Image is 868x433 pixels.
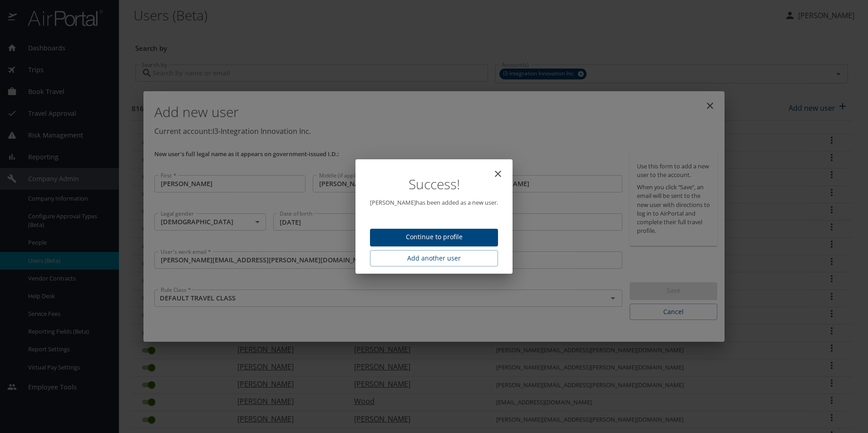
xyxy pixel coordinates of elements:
[370,250,498,267] button: Add another user
[370,198,498,207] p: [PERSON_NAME] has been added as a new user.
[377,253,491,264] span: Add another user
[377,231,491,243] span: Continue to profile
[370,177,498,191] h1: Success!
[487,163,509,185] button: close
[370,229,498,246] button: Continue to profile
